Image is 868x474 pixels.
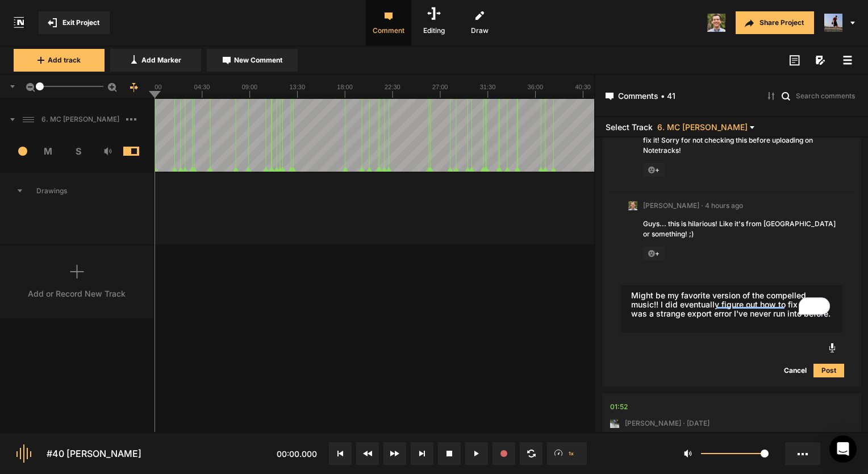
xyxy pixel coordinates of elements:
[385,84,400,90] text: 22:30
[39,11,110,34] button: Exit Project
[643,201,743,211] span: [PERSON_NAME] · 4 hours ago
[610,401,628,413] div: 01:52.021
[575,84,591,90] text: 40:30
[777,364,813,377] button: Cancel
[37,114,126,124] span: 6. MC [PERSON_NAME]
[610,419,619,428] img: ACg8ocLxXzHjWyafR7sVkIfmxRufCxqaSAR27SDjuE-ggbMy1qqdgD8=s96-c
[194,84,210,90] text: 04:30
[432,84,448,90] text: 27:00
[795,90,858,101] input: Search comments
[547,442,587,465] button: 1x
[595,75,868,117] header: Comments • 41
[595,117,868,138] header: Select Track
[643,247,665,260] span: +
[813,364,844,377] button: Post
[141,55,181,65] span: Add Marker
[289,84,305,90] text: 13:30
[829,435,857,463] div: Open Intercom Messenger
[337,84,353,90] text: 18:00
[625,418,710,429] span: [PERSON_NAME] · [DATE]
[207,49,298,72] button: New Comment
[528,84,544,90] text: 36:00
[657,123,748,131] span: 6. MC [PERSON_NAME]
[277,449,317,459] span: 00:00.000
[47,447,141,460] div: #40 [PERSON_NAME]
[480,84,496,90] text: 31:30
[28,288,126,300] div: Add or Record New Track
[34,144,64,158] span: M
[63,144,93,158] span: S
[110,49,201,72] button: Add Marker
[62,18,99,28] span: Exit Project
[242,84,258,90] text: 09:00
[643,163,665,177] span: +
[234,55,282,65] span: New Comment
[824,14,842,32] img: ACg8ocJ5zrP0c3SJl5dKscm-Goe6koz8A9fWD7dpguHuX8DX5VIxymM=s96-c
[14,49,105,72] button: Add track
[48,55,81,65] span: Add track
[628,201,637,210] img: 424769395311cb87e8bb3f69157a6d24
[707,14,725,32] img: 424769395311cb87e8bb3f69157a6d24
[643,219,838,239] div: Guys... this is hilarious! Like it's from [GEOGRAPHIC_DATA] or something! ;)
[736,11,814,34] button: Share Project
[621,285,842,333] textarea: To enrich screen reader interactions, please activate Accessibility in Grammarly extension settings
